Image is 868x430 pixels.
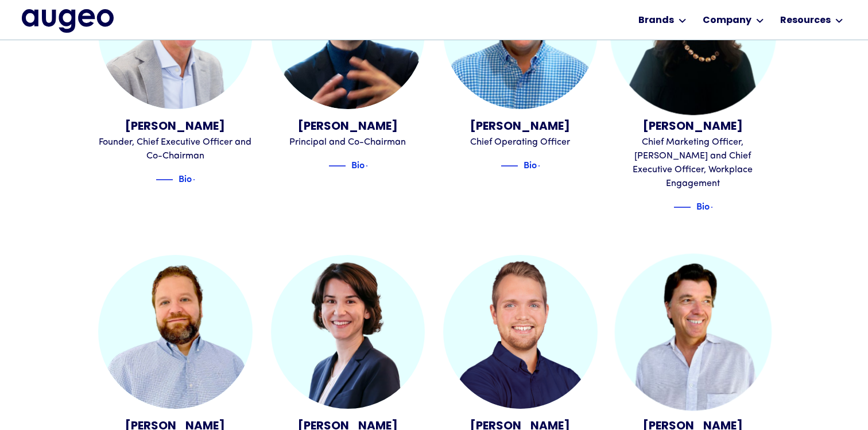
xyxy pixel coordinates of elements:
[351,157,365,171] div: Bio
[156,173,173,187] img: Blue decorative line
[366,159,383,173] img: Blue text arrow
[638,14,674,28] div: Brands
[443,135,598,149] div: Chief Operating Officer
[501,159,518,173] img: Blue decorative line
[616,135,770,191] div: Chief Marketing Officer, [PERSON_NAME] and Chief Executive Officer, Workplace Engagement
[443,255,598,409] img: Peter Schultze
[98,135,253,163] div: Founder, Chief Executive Officer and Co-Chairman
[524,157,537,171] div: Bio
[443,118,598,135] div: [PERSON_NAME]
[711,200,728,214] img: Blue text arrow
[271,255,425,409] img: Madeline McCloughan
[780,14,831,28] div: Resources
[179,171,192,185] div: Bio
[98,118,253,135] div: [PERSON_NAME]
[193,173,210,187] img: Blue text arrow
[271,118,425,135] div: [PERSON_NAME]
[696,199,710,212] div: Bio
[328,159,346,173] img: Blue decorative line
[98,255,253,409] img: Boris Kopilenko
[271,135,425,149] div: Principal and Co-Chairman
[22,9,114,32] a: home
[538,159,555,173] img: Blue text arrow
[22,9,114,32] img: Augeo's full logo in midnight blue.
[616,118,770,135] div: [PERSON_NAME]
[614,253,771,410] img: Tim Miller
[703,14,751,28] div: Company
[673,200,691,214] img: Blue decorative line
